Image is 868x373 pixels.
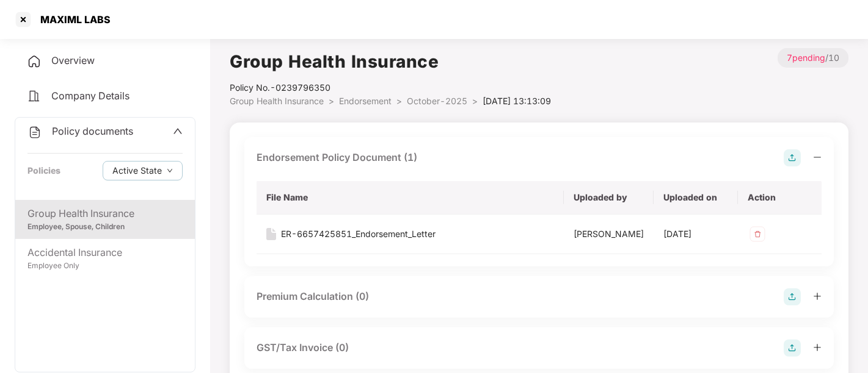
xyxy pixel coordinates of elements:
div: Premium Calculation (0) [257,289,369,304]
img: svg+xml;base64,PHN2ZyB4bWxucz0iaHR0cDovL3d3dy53My5vcmcvMjAwMC9zdmciIHdpZHRoPSIzMiIgaGVpZ2h0PSIzMi... [748,224,767,244]
div: GST/Tax Invoice (0) [257,340,349,355]
p: / 10 [778,48,848,68]
div: [PERSON_NAME] [574,227,644,241]
span: Overview [51,54,95,66]
span: plus [813,292,822,300]
img: svg+xml;base64,PHN2ZyB4bWxucz0iaHR0cDovL3d3dy53My5vcmcvMjAwMC9zdmciIHdpZHRoPSIxNiIgaGVpZ2h0PSIyMC... [266,228,276,240]
button: Active Statedown [103,161,183,180]
span: October-2025 [407,96,467,106]
span: Company Details [51,90,129,102]
th: Action [738,181,822,215]
div: Policy No.- 0239796350 [230,81,551,94]
span: Group Health Insurance [230,96,324,106]
div: Employee Only [27,260,183,272]
span: down [167,168,173,174]
div: ER-6657425851_Endorsement_Letter [281,227,436,241]
span: > [472,96,478,106]
div: Group Health Insurance [27,206,183,221]
span: [DATE] 13:13:09 [483,96,551,106]
img: svg+xml;base64,PHN2ZyB4bWxucz0iaHR0cDovL3d3dy53My5vcmcvMjAwMC9zdmciIHdpZHRoPSIyNCIgaGVpZ2h0PSIyNC... [27,54,42,69]
div: Employee, Spouse, Children [27,221,183,233]
span: Endorsement [339,96,392,106]
div: MAXIML LABS [33,13,111,26]
th: Uploaded by [564,181,654,215]
div: Endorsement Policy Document (1) [257,150,417,165]
div: Accidental Insurance [27,245,183,260]
span: > [329,96,334,106]
span: Policy documents [52,125,133,137]
div: [DATE] [663,227,728,241]
span: 7 pending [787,52,825,63]
img: svg+xml;base64,PHN2ZyB4bWxucz0iaHR0cDovL3d3dy53My5vcmcvMjAwMC9zdmciIHdpZHRoPSIyOCIgaGVpZ2h0PSIyOC... [784,339,801,357]
img: svg+xml;base64,PHN2ZyB4bWxucz0iaHR0cDovL3d3dy53My5vcmcvMjAwMC9zdmciIHdpZHRoPSIyNCIgaGVpZ2h0PSIyNC... [27,125,42,140]
img: svg+xml;base64,PHN2ZyB4bWxucz0iaHR0cDovL3d3dy53My5vcmcvMjAwMC9zdmciIHdpZHRoPSIyNCIgaGVpZ2h0PSIyNC... [27,89,42,104]
span: Active State [112,164,162,177]
h1: Group Health Insurance [230,48,551,75]
th: File Name [257,181,564,215]
img: svg+xml;base64,PHN2ZyB4bWxucz0iaHR0cDovL3d3dy53My5vcmcvMjAwMC9zdmciIHdpZHRoPSIyOCIgaGVpZ2h0PSIyOC... [784,149,801,166]
span: > [396,96,402,106]
img: svg+xml;base64,PHN2ZyB4bWxucz0iaHR0cDovL3d3dy53My5vcmcvMjAwMC9zdmciIHdpZHRoPSIyOCIgaGVpZ2h0PSIyOC... [784,288,801,305]
span: minus [813,153,822,162]
th: Uploaded on [654,181,738,215]
div: Policies [27,164,60,177]
span: up [173,126,183,136]
span: plus [813,343,822,352]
